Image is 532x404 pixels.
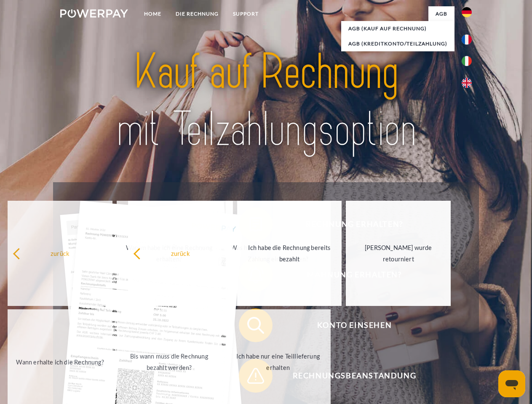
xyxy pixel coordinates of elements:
div: zurück [133,247,228,259]
img: en [462,78,472,88]
button: Rechnungsbeanstandung [239,359,458,393]
iframe: Schaltfläche zum Öffnen des Messaging-Fensters [498,370,525,397]
img: it [462,56,472,66]
div: [PERSON_NAME] wurde retourniert [351,242,446,265]
a: agb [428,6,454,21]
span: Rechnungsbeanstandung [251,359,457,393]
a: AGB (Kreditkonto/Teilzahlung) [341,36,454,51]
a: Home [137,6,168,21]
div: Wann erhalte ich die Rechnung? [13,356,107,367]
img: logo-powerpay-white.svg [60,9,128,18]
button: Konto einsehen [239,308,458,342]
div: Bis wann muss die Rechnung bezahlt werden? [122,351,217,373]
div: Ich habe die Rechnung bereits bezahlt [242,242,337,265]
img: de [462,7,472,17]
img: fr [462,35,472,45]
a: SUPPORT [226,6,266,21]
span: Konto einsehen [251,308,457,342]
a: DIE RECHNUNG [168,6,226,21]
a: AGB (Kauf auf Rechnung) [341,21,454,36]
img: title-powerpay_de.svg [80,40,452,161]
div: zurück [13,247,107,259]
div: Ich habe nur eine Teillieferung erhalten [231,351,326,373]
